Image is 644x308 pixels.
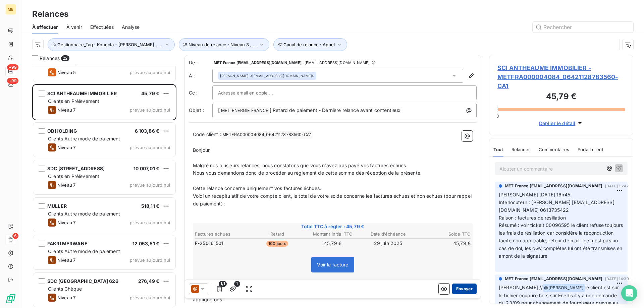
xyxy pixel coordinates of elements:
[57,107,75,113] span: Niveau 7
[543,284,585,292] span: @ [PERSON_NAME]
[499,192,570,197] span: [PERSON_NAME] [DATE] 16h45
[218,88,290,98] input: Adresse email en copie ...
[499,285,543,290] span: [PERSON_NAME] //
[138,278,159,284] span: 276,49 €
[270,107,401,113] span: ] Retard de paiement - Dernière relance avant contentieux
[505,183,602,189] span: MET France [EMAIL_ADDRESS][DOMAIN_NAME]
[130,257,170,263] span: prévue aujourd’hui
[12,233,18,239] span: 6
[195,240,224,247] span: F-250161501
[179,38,269,51] button: Niveau de relance : Niveau 3 , ...
[47,241,88,246] span: FAKRI MERWANE
[452,284,477,294] button: Envoyer
[48,286,82,292] span: Clients Chèque
[273,38,347,51] button: Canal de relance : Appel
[317,262,348,267] span: Voir la facture
[193,131,221,137] span: Code client :
[40,55,60,62] span: Relances
[505,276,602,282] span: MET France [EMAIL_ADDRESS][DOMAIN_NAME]
[47,203,67,209] span: MULLER
[189,59,212,66] span: De :
[66,24,82,30] span: À venir
[605,184,629,188] span: [DATE] 16:47
[220,73,249,78] span: [PERSON_NAME]
[48,38,175,51] button: Gestionnaire_Tag : Konecta - [PERSON_NAME] , ...
[193,170,422,176] span: Nous vous demandons donc de procéder au règlement de cette somme dès réception de la présente.
[132,241,159,246] span: 12 053,51 €
[47,278,118,284] span: SDC [GEOGRAPHIC_DATA] 626
[57,295,75,300] span: Niveau 7
[539,120,576,127] span: Déplier le détail
[305,240,360,247] td: 45,79 €
[48,173,99,179] span: Clients en Prélèvement
[47,128,77,134] span: OB HOLDING
[57,257,75,263] span: Niveau 7
[220,73,314,78] div: <[EMAIL_ADDRESS][DOMAIN_NAME]>
[32,24,58,30] span: À effectuer
[189,72,212,79] label: À :
[48,98,99,104] span: Clients en Prélèvement
[141,203,159,209] span: 518,11 €
[497,90,625,104] h3: 45,79 €
[130,107,170,113] span: prévue aujourd’hui
[32,66,176,308] div: grid
[48,136,120,141] span: Clients Autre mode de paiement
[266,241,288,247] span: 100 jours
[361,231,416,238] th: Date d’échéance
[7,78,18,84] span: +99
[621,285,637,301] div: Open Intercom Messenger
[194,223,472,230] span: Total TTC à régler : 45,79 €
[61,55,69,61] span: 22
[283,42,335,47] span: Canal de relance : Appel
[47,166,105,171] span: SDC [STREET_ADDRESS]
[250,231,305,238] th: Retard
[130,70,170,75] span: prévue aujourd’hui
[57,220,75,225] span: Niveau 7
[130,295,170,300] span: prévue aujourd’hui
[416,240,471,247] td: 45,79 €
[57,145,75,150] span: Niveau 7
[5,293,16,304] img: Logo LeanPay
[135,128,160,134] span: 6 103,86 €
[499,199,614,213] span: Interlocuteur : [PERSON_NAME] [EMAIL_ADDRESS][DOMAIN_NAME] 0613735422
[496,113,499,119] span: 0
[48,211,120,217] span: Clients Autre mode de paiement
[57,182,75,188] span: Niveau 7
[537,119,586,127] button: Déplier le détail
[7,64,18,70] span: +99
[193,147,211,153] span: Bonjour,
[57,42,162,47] span: Gestionnaire_Tag : Konecta - [PERSON_NAME] , ...
[5,4,16,15] div: ME
[539,147,570,152] span: Commentaires
[130,220,170,225] span: prévue aujourd’hui
[497,63,625,90] span: SCI ANTHEAUME IMMOBILIER - METFRA000004084_06421128783560-CA1
[32,8,68,20] h3: Relances
[416,231,471,238] th: Solde TTC
[220,107,269,115] span: MET ENERGIE FRANCE
[219,281,227,287] span: 1/1
[90,24,114,30] span: Effectuées
[193,163,408,168] span: Malgré nos plusieurs relances, nous constatons que vous n'avez pas payé vos factures échues.
[57,70,76,75] span: Niveau 5
[578,147,603,152] span: Portail client
[305,231,360,238] th: Montant initial TTC
[605,277,629,281] span: [DATE] 14:39
[122,24,140,30] span: Analyse
[193,289,445,302] span: Nous vous indiquons qu’en application de nos Conditions Générales de Vente, si ce retard devait p...
[195,231,249,238] th: Factures échues
[214,61,302,65] span: MET France [EMAIL_ADDRESS][DOMAIN_NAME]
[512,147,531,152] span: Relances
[48,248,120,254] span: Clients Autre mode de paiement
[218,107,220,113] span: [
[493,147,503,152] span: Tout
[133,166,159,171] span: 10 007,01 €
[189,42,257,47] span: Niveau de relance : Niveau 3 , ...
[533,22,633,33] input: Rechercher
[130,182,170,188] span: prévue aujourd’hui
[499,222,625,259] span: Résumé : voir ticke t 00096595 le client refuse toujours les frais de résiliation car considère l...
[189,89,212,96] label: Cc :
[141,90,159,96] span: 45,79 €
[221,131,313,139] span: METFRA000004084_06421128783560-CA1
[189,107,204,113] span: Objet :
[361,240,416,247] td: 29 juin 2025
